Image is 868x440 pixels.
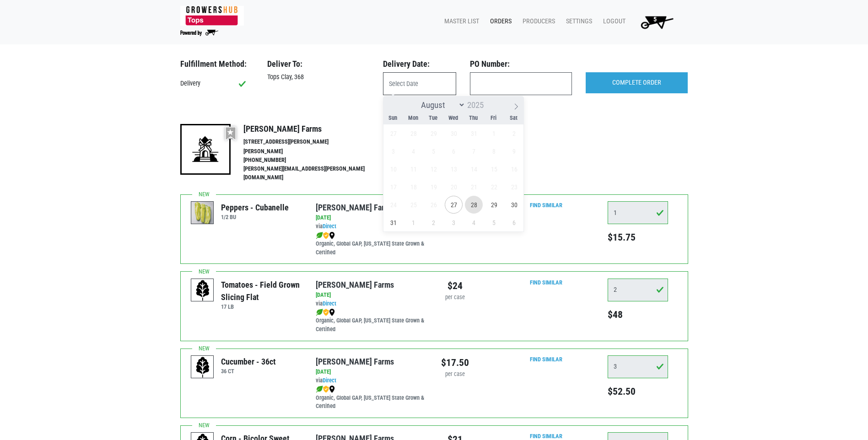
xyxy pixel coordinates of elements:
h5: $48 [608,309,668,321]
span: July 28, 2025 [404,124,422,142]
img: 279edf242af8f9d49a69d9d2afa010fb.png [180,6,244,26]
span: September 1, 2025 [404,214,422,231]
span: Fri [484,115,504,121]
span: August 2, 2025 [505,124,523,142]
a: [PERSON_NAME] Farms [316,203,394,212]
span: Wed [443,115,464,121]
span: August 16, 2025 [505,160,523,178]
span: September 6, 2025 [505,214,523,231]
div: via [316,300,427,308]
a: [PERSON_NAME] Farms [316,357,394,366]
span: September 3, 2025 [445,214,463,231]
a: Logout [596,13,629,30]
div: Peppers - Cubanelle [221,201,289,214]
h5: $15.75 [608,231,668,243]
span: August 26, 2025 [425,196,442,214]
img: map_marker-0e94453035b3232a4d21701695807de9.png [329,386,335,393]
img: Powered by Big Wheelbarrow [180,30,218,36]
a: Find Similar [530,433,562,440]
div: via [316,222,427,231]
div: [DATE] [316,368,427,376]
span: August 22, 2025 [485,178,503,196]
img: leaf-e5c59151409436ccce96b2ca1b28e03c.png [316,232,323,239]
span: August 21, 2025 [465,178,483,196]
span: August 18, 2025 [404,178,422,196]
div: via [316,376,427,385]
span: Tue [423,115,443,121]
span: Sat [504,115,524,121]
span: August 5, 2025 [425,142,442,160]
span: August 11, 2025 [404,160,422,178]
img: placeholder-variety-43d6402dacf2d531de610a020419775a.svg [191,279,214,302]
span: August 8, 2025 [485,142,503,160]
span: August 29, 2025 [485,196,503,214]
a: Find Similar [530,202,562,209]
img: safety-e55c860ca8c00a9c171001a62a92dabd.png [323,232,329,239]
span: July 30, 2025 [445,124,463,142]
div: per case [441,293,469,302]
span: August 24, 2025 [384,196,402,214]
h3: Delivery Date: [383,59,456,69]
img: map_marker-0e94453035b3232a4d21701695807de9.png [329,232,335,239]
div: Organic, Global GAP, [US_STATE] State Grown & Certified [316,308,427,334]
span: Sun [383,115,403,121]
span: August 10, 2025 [384,160,402,178]
span: September 5, 2025 [485,214,503,231]
img: Cart [636,13,677,31]
span: 5 [653,16,657,23]
div: $24 [441,279,469,293]
a: Direct [323,300,336,307]
input: Select Date [383,72,456,95]
span: August 3, 2025 [384,142,402,160]
img: leaf-e5c59151409436ccce96b2ca1b28e03c.png [316,386,323,393]
span: August 30, 2025 [505,196,523,214]
input: Qty [608,201,668,224]
li: [PERSON_NAME][EMAIL_ADDRESS][PERSON_NAME][DOMAIN_NAME] [243,165,384,182]
span: September 4, 2025 [465,214,483,231]
div: Organic, Global GAP, [US_STATE] State Grown & Certified [316,385,427,411]
a: 5 [629,13,681,31]
h6: 36 CT [221,368,276,375]
span: August 12, 2025 [425,160,442,178]
a: Direct [323,377,336,384]
a: Find Similar [530,279,562,286]
a: Master List [437,13,483,30]
input: Qty [608,279,668,301]
a: Producers [515,13,559,30]
h6: 1/2 BU [221,214,289,220]
input: COMPLETE ORDER [586,72,688,93]
span: August 31, 2025 [384,214,402,231]
div: Organic, Global GAP, [US_STATE] State Grown & Certified [316,231,427,257]
span: July 29, 2025 [425,124,442,142]
div: Tomatoes - Field Grown Slicing Flat [221,279,302,303]
span: August 13, 2025 [445,160,463,178]
div: [DATE] [316,291,427,300]
li: [PERSON_NAME] [243,147,384,156]
span: August 17, 2025 [384,178,402,196]
img: safety-e55c860ca8c00a9c171001a62a92dabd.png [323,386,329,393]
a: Direct [323,223,336,230]
a: [PERSON_NAME] Farms [316,280,394,290]
span: August 28, 2025 [465,196,483,214]
h3: PO Number: [470,59,572,69]
span: August 27, 2025 [445,196,463,214]
div: Cucumber - 36ct [221,355,276,368]
span: August 23, 2025 [505,178,523,196]
span: August 20, 2025 [445,178,463,196]
span: August 7, 2025 [465,142,483,160]
div: per case [441,370,469,379]
div: [DATE] [316,214,427,222]
span: Thu [464,115,484,121]
select: Month [417,99,465,111]
li: [PHONE_NUMBER] [243,156,384,165]
li: [STREET_ADDRESS][PERSON_NAME] [243,138,384,146]
span: August 1, 2025 [485,124,503,142]
span: August 9, 2025 [505,142,523,160]
h4: [PERSON_NAME] Farms [243,124,384,134]
span: August 14, 2025 [465,160,483,178]
img: placeholder-variety-43d6402dacf2d531de610a020419775a.svg [191,356,214,379]
h3: Deliver To: [267,59,369,69]
img: 19-7441ae2ccb79c876ff41c34f3bd0da69.png [180,124,231,174]
span: July 31, 2025 [465,124,483,142]
a: Settings [559,13,596,30]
